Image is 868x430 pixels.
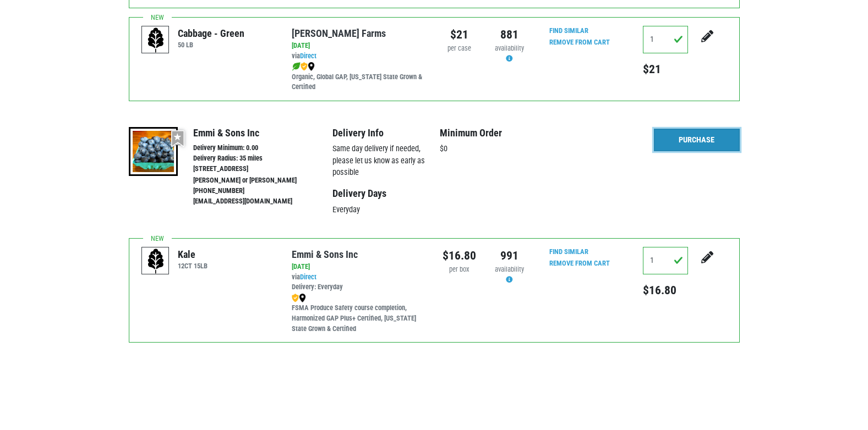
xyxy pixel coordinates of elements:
[193,153,332,164] li: Delivery Radius: 35 miles
[292,282,425,293] div: Delivery: Everyday
[178,262,208,270] h6: 12CT 15LB
[495,265,524,273] span: availability
[193,143,332,153] li: Delivery Minimum: 0.00
[643,26,688,53] input: Qty
[292,41,425,51] div: [DATE]
[292,62,425,93] div: Organic, Global GAP, [US_STATE] State Grown & Certified
[292,27,386,39] a: [PERSON_NAME] Farms
[443,247,476,264] div: $16.80
[142,26,170,54] img: placeholder-variety-43d6402dacf2d531de610a020419775a.svg
[299,294,306,302] img: map_marker-0e94453035b3232a4d21701695807de9.png
[292,294,299,302] img: safety-e55c860ca8c00a9c171001a62a92dabd.png
[549,247,588,256] a: Find Similar
[443,26,476,43] div: $21
[308,62,315,71] img: map_marker-0e94453035b3232a4d21701695807de9.png
[292,62,301,71] img: leaf-e5c59151409436ccce96b2ca1b28e03c.png
[292,51,425,62] div: via
[178,26,244,41] div: Cabbage - Green
[493,247,526,264] div: 991
[495,44,524,52] span: availability
[332,188,440,200] h4: Delivery Days
[193,164,332,174] li: [STREET_ADDRESS]
[643,283,688,297] h5: $16.80
[643,62,688,76] h5: $21
[493,26,526,43] div: 881
[142,247,170,275] img: placeholder-variety-43d6402dacf2d531de610a020419775a.svg
[193,175,332,186] li: [PERSON_NAME] or [PERSON_NAME]
[292,262,425,272] div: [DATE]
[654,129,740,152] a: Purchase
[543,257,616,270] input: Remove From Cart
[178,247,208,262] div: Kale
[443,264,476,275] div: per box
[440,127,547,139] h4: Minimum Order
[193,196,332,207] li: [EMAIL_ADDRESS][DOMAIN_NAME]
[292,272,425,293] div: via
[440,143,547,155] p: $0
[332,204,440,216] p: Everyday
[300,52,316,60] a: Direct
[301,62,308,71] img: safety-e55c860ca8c00a9c171001a62a92dabd.png
[443,43,476,54] div: per case
[193,186,332,196] li: [PHONE_NUMBER]
[292,293,425,334] div: FSMA Produce Safety course completion, Harmonized GAP Plus+ Certified, [US_STATE] State Grown & C...
[300,273,316,281] a: Direct
[193,127,332,139] h4: Emmi & Sons Inc
[332,143,440,179] p: Same day delivery if needed, please let us know as early as possible
[332,127,440,139] h4: Delivery Info
[643,247,688,274] input: Qty
[549,26,588,35] a: Find Similar
[129,127,178,176] img: thumbnail-aa6cd2af8f24da05a581646e1e2369c5.jpg
[543,36,616,49] input: Remove From Cart
[178,41,244,49] h6: 50 LB
[292,249,358,260] a: Emmi & Sons Inc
